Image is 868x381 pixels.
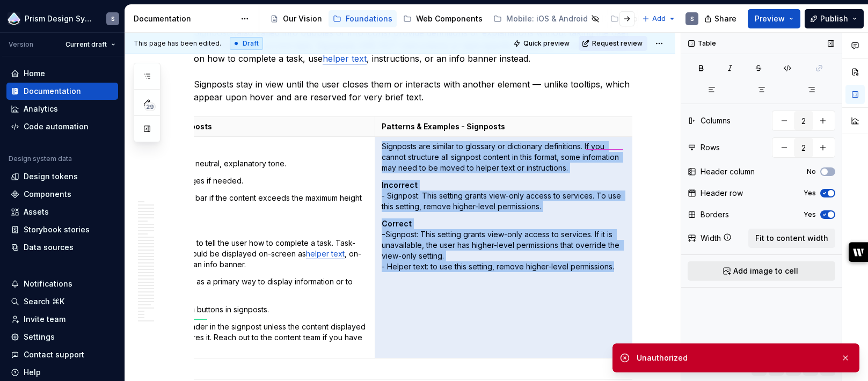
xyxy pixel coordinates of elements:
div: Design system data [9,155,72,163]
span: Quick preview [523,39,570,48]
div: Search ⌘K [24,296,64,307]
div: Prism Design System [25,13,93,24]
div: Assets [24,207,49,217]
a: Components [6,186,118,203]
div: Our Vision [283,13,322,24]
div: Borders [701,209,729,220]
span: Preview [755,13,785,24]
a: Home [6,65,118,82]
button: Notifications [6,275,118,292]
div: Help [24,367,41,378]
strong: Incorrect [382,180,418,189]
p: - Signpost: This setting grants view-only access to services. To use this setting, remove higher-... [382,180,631,212]
a: helper text [306,249,345,258]
img: 106765b7-6fc4-4b5d-8be0-32f944830029.png [8,12,20,25]
a: Foundations [329,10,397,27]
button: Preview [748,9,800,28]
span: This page has been edited. [134,39,221,48]
div: Data sources [24,242,74,253]
button: Request review [579,36,647,51]
span: 29 [144,102,156,111]
a: Analytics [6,100,118,118]
button: Current draft [61,37,120,52]
span: Fit to content width [755,233,828,244]
strong: Patterns & Examples - Signposts [382,122,505,131]
button: Add [639,11,679,26]
span: Share [714,13,736,24]
div: Mobile: iOS & Android [506,13,588,24]
div: Header row [701,188,743,199]
button: Search ⌘K [6,293,118,310]
div: Draft [230,37,263,50]
div: Web Components [416,13,483,24]
strong: - [382,230,385,239]
a: Invite team [6,311,118,328]
button: Quick preview [510,36,574,51]
a: Our Vision [266,10,326,27]
a: Assets [6,203,118,221]
div: Unauthorized [637,353,832,363]
label: No [807,167,816,176]
div: Width [701,233,721,244]
p: - Don't use signposts to tell the user how to complete a task. Task-specific guidance should be d... [119,238,368,270]
p: (also called info bubbles or info icons) provide definitions or explanations without taking the u... [194,26,632,104]
a: Data sources [6,239,118,256]
div: Contact support [24,349,84,360]
a: Web Components [399,10,487,27]
a: Code automation [6,118,118,135]
div: Header column [701,166,755,177]
span: Add image to cell [733,266,798,276]
div: S [690,14,694,23]
div: Settings [24,332,55,342]
div: Rows [701,142,720,153]
div: Foundations [346,13,392,24]
div: Documentation [134,13,235,24]
div: Storybook stories [24,224,90,235]
a: helper text [323,53,367,64]
a: Documentation [6,83,118,100]
span: Request review [592,39,643,48]
p: Signposts are similar to glossary or dictionary definitions. If you cannot structure all signpost... [382,141,631,173]
div: Design tokens [24,171,78,182]
p: Signpost: This setting grants view-only access to services. If it is unavailable, the user has hi... [382,218,631,272]
button: Help [6,364,118,381]
button: Prism Design SystemS [2,7,122,30]
div: Components [24,189,71,200]
div: Version [9,40,33,49]
div: Analytics [24,104,58,114]
span: Add [652,14,666,23]
div: Home [24,68,45,79]
span: Current draft [65,40,107,49]
button: Contact support [6,346,118,363]
button: Publish [805,9,864,28]
a: Mobile: iOS & Android [489,10,604,27]
div: Documentation [24,86,81,97]
a: Design tokens [6,168,118,185]
button: Share [699,9,743,28]
button: Fit to content width [748,229,835,248]
div: Notifications [24,279,72,289]
div: Invite team [24,314,65,325]
div: Columns [701,115,731,126]
label: Yes [804,189,816,197]
div: Page tree [266,8,637,30]
p: - Write signposts in a neutral, explanatory tone. [119,158,368,169]
p: - Use a vertical scroll bar if the content exceeds the maximum height of the dialog. [119,193,368,214]
a: Storybook stories [6,221,118,238]
div: S [111,14,115,23]
button: Add image to cell [688,261,835,281]
label: Yes [804,210,816,219]
p: - Don't use a title/header in the signpost unless the content displayed is complex and requires i... [119,321,368,354]
strong: Correct [382,219,412,228]
a: Settings [6,328,118,346]
p: - Include links or images if needed. [119,175,368,186]
p: - Don't include action buttons in signposts. [119,304,368,315]
span: Publish [820,13,848,24]
div: Code automation [24,121,89,132]
p: - Don't use signposts as a primary way to display information or to save space. [119,276,368,298]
